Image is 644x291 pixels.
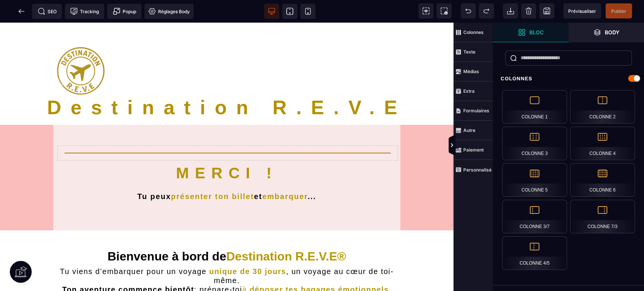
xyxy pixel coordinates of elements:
[453,62,493,81] span: Médias
[418,3,433,18] span: Voir les composants
[529,29,544,35] strong: Bloc
[605,29,619,35] strong: Body
[570,200,635,233] div: Colonne 7/3
[282,4,297,19] span: Voir tablette
[463,69,479,74] strong: Médias
[57,25,105,72] img: 6bc32b15c6a1abf2dae384077174aadc_LOGOT15p.png
[463,108,489,113] strong: Formulaires
[453,23,493,42] span: Colonnes
[463,127,475,133] strong: Autre
[502,127,567,160] div: Colonne 3
[453,81,493,101] span: Extra
[502,236,567,270] div: Colonne 4/5
[65,4,104,19] span: Code de suivi
[437,3,452,18] span: Capture d'écran
[264,4,279,19] span: Voir bureau
[463,29,484,35] strong: Colonnes
[502,163,567,197] div: Colonne 5
[65,163,389,179] h2: Tu peux et ...
[463,167,492,173] strong: Personnalisé
[493,134,501,157] span: Afficher les vues
[479,3,494,18] span: Rétablir
[463,147,484,153] strong: Paiement
[502,90,567,124] div: Colonne 1
[38,8,57,15] span: SEO
[148,8,190,15] span: Réglages Body
[70,8,99,15] span: Tracking
[493,72,644,86] div: Colonnes
[62,263,194,271] b: Ton aventure commence bientôt
[539,3,554,18] span: Enregistrer
[144,4,194,19] span: Favicon
[32,4,62,19] span: Métadata SEO
[453,140,493,160] span: Paiement
[453,160,493,179] span: Personnalisé
[502,200,567,233] div: Colonne 3/7
[521,3,536,18] span: Nettoyage
[463,88,475,94] strong: Extra
[453,42,493,62] span: Texte
[461,3,476,18] span: Défaire
[611,8,626,14] span: Publier
[113,8,136,15] span: Popup
[453,121,493,140] span: Autre
[606,3,632,18] span: Enregistrer le contenu
[493,23,569,42] span: Ouvrir les blocs
[570,163,635,197] div: Colonne 6
[53,244,400,289] h2: Tu viens d’embarquer pour un voyage , un voyage au cœur de toi-même. : prépare-toi et , plus légè...
[563,3,601,18] span: Aperçu
[53,227,400,244] h1: Bienvenue à bord de
[463,49,475,55] strong: Texte
[453,101,493,121] span: Formulaires
[570,127,635,160] div: Colonne 4
[503,3,518,18] span: Importer
[568,8,596,14] span: Prévisualiser
[570,90,635,124] div: Colonne 2
[569,23,644,42] span: Ouvrir les calques
[107,4,141,19] span: Créer une alerte modale
[14,4,29,19] span: Retour
[300,4,315,19] span: Voir mobile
